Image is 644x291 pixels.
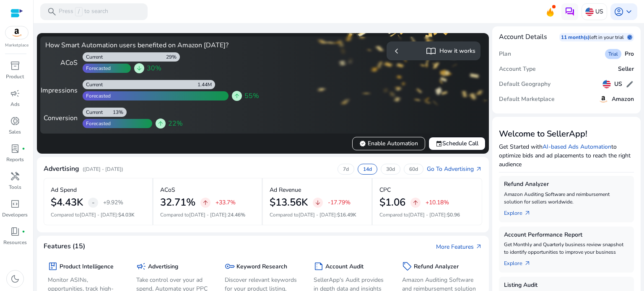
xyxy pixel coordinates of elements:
h4: Account Details [499,33,547,41]
p: Marketplace [5,42,29,49]
span: inventory_2 [10,61,20,71]
h5: Seller [618,66,634,73]
p: ACoS [160,185,175,194]
h5: Amazon [612,96,634,103]
div: Current [83,54,103,60]
span: schedule [627,35,632,40]
span: arrow_upward [412,199,419,206]
span: account_circle [614,7,624,17]
div: Conversion [45,113,78,123]
span: campaign [136,261,146,271]
div: Forecasted [83,120,111,127]
div: 13% [113,109,127,116]
img: amazon.svg [598,94,608,104]
p: left in your trial [589,34,627,41]
p: Ad Spend [51,185,77,194]
span: 24.46% [228,211,245,218]
h5: How it works [439,48,475,55]
h5: Account Audit [325,263,364,270]
span: keyboard_arrow_down [624,7,634,17]
span: arrow_downward [314,199,321,206]
div: Current [83,109,103,116]
p: Developers [2,211,28,219]
h5: Default Marketplace [499,96,555,103]
div: 1.44M [197,81,215,88]
span: book_4 [10,227,20,237]
img: us.svg [602,80,611,88]
p: Compared to : [270,211,365,219]
span: event [436,140,442,147]
h5: Product Intelligence [60,263,114,270]
p: Tools [9,183,21,191]
span: edit [626,80,634,88]
a: AI-based Ads Automation [543,143,611,151]
span: [DATE] - [DATE] [80,211,117,218]
span: 55% [244,91,259,101]
span: verified [359,140,366,147]
h5: Account Performance Report [504,232,629,239]
p: CPC [379,185,391,194]
span: fiber_manual_record [22,147,25,150]
h5: US [614,81,622,88]
p: 11 month(s) [561,34,589,41]
span: [DATE] - [DATE] [189,211,226,218]
span: chevron_left [392,46,402,56]
div: Current [83,81,103,88]
h5: Account Type [499,66,536,73]
span: / [75,7,83,16]
div: Impressions [45,85,78,95]
p: +10.18% [426,200,449,206]
p: Get Monthly and Quarterly business review snapshot to identify opportunities to improve your busi... [504,241,629,256]
span: Trial [608,51,618,57]
span: package [48,261,58,271]
span: arrow_upward [157,120,164,127]
img: amazon.svg [5,26,28,39]
a: Go To Advertisingarrow_outward [427,165,482,173]
h4: Advertising [44,165,79,173]
h5: Default Geography [499,81,551,88]
p: Get Started with to optimize bids and ad placements to reach the right audience [499,142,634,169]
button: eventSchedule Call [428,137,486,150]
p: Compared to : [379,211,475,219]
span: arrow_upward [234,93,240,99]
p: Compared to : [160,211,255,219]
span: 30% [147,63,161,73]
a: More Featuresarrow_outward [436,242,482,251]
span: arrow_outward [475,166,482,173]
p: 14d [363,166,372,173]
h3: Welcome to SellerApp! [499,129,634,139]
p: US [595,4,603,19]
h5: Listing Audit [504,282,629,289]
p: Ads [10,100,20,108]
h2: 32.71% [160,196,195,209]
span: fiber_manual_record [22,230,25,233]
span: arrow_upward [202,199,209,206]
span: $16.49K [337,211,356,218]
span: key [225,261,235,271]
img: us.svg [585,8,594,16]
h5: Pro [625,51,634,58]
h5: Plan [499,51,511,58]
span: code_blocks [10,199,20,209]
p: ([DATE] - [DATE]) [83,165,123,173]
h2: $4.43K [51,196,83,209]
span: [DATE] - [DATE] [408,211,446,218]
p: Sales [9,128,21,136]
p: Amazon Auditing Software and reimbursement solution for sellers worldwide. [504,191,629,206]
h4: How Smart Automation users benefited on Amazon [DATE]? [45,41,260,49]
span: - [92,198,95,208]
p: 30d [386,166,395,173]
span: summarize [314,261,324,271]
h5: Refund Analyzer [414,263,459,270]
span: sell [402,261,412,271]
span: 22% [168,118,183,129]
span: Schedule Call [436,139,478,148]
span: arrow_outward [475,243,482,250]
p: -17.79% [328,200,351,206]
div: 29% [166,54,180,60]
span: search [47,7,57,17]
p: Press to search [59,7,108,16]
span: campaign [10,88,20,98]
span: dark_mode [10,274,20,284]
a: Explorearrow_outward [504,256,538,268]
